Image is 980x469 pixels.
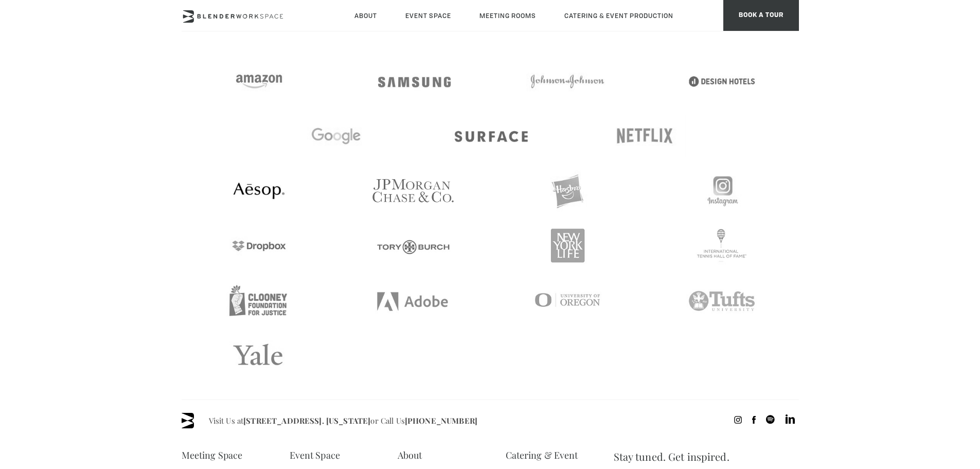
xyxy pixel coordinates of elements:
[182,441,243,469] a: Meeting Space
[398,441,422,469] a: About
[351,61,475,102] img: Samsung
[506,61,629,102] img: Johnson & Johnson
[795,337,980,469] iframe: Chat Widget
[243,415,370,426] a: [STREET_ADDRESS]. [US_STATE]
[583,115,706,157] img: NetFlix
[290,441,340,469] a: Event Space
[429,115,552,157] img: Surface
[209,413,477,428] span: Visit Us at or Call Us
[197,61,320,102] img: Amazon
[197,170,320,211] img: Aesop
[405,415,477,426] a: [PHONE_NUMBER]
[274,115,398,157] img: Google
[660,61,783,102] img: Design Hot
